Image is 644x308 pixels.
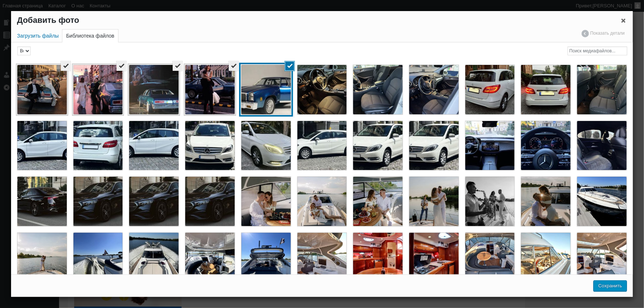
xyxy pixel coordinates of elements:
[238,118,294,174] li: Mercedes Benz W246 B class аренда на свадьбу с водителем, авто на свадьбу белый мерседес 03
[11,11,633,30] h1: Добавить фото
[70,118,126,174] li: Mercedes Benz W246 B class аренда на свадьбу с водителем, авто на свадьбу белый мерседес 07
[70,173,126,229] li: Mercedes Benz W214 прокат без водителя, аренда мерседес, мерседес на свадьбу с водителем 01
[518,118,574,174] li: Mercedes Benz W214 прокат без водителя, аренда мерседес, мерседес на свадьбу с водителем 05
[350,229,406,285] li: Bavaria 37 Sport HT аренда яхты прокат яхты, заказать яхту на день рождения девичник фотосессию 17
[238,173,294,229] li: Bavaria 37 Sport HT аренда яхты прокат яхты, заказать яхту на день рождения девичник фотосессию 32
[294,118,350,174] li: Mercedes Benz W246 B class аренда на свадьбу с водителем, авто на свадьбу белый мерседес 04
[294,229,350,285] li: Bavaria 37 Sport HT аренда яхты прокат яхты, заказать яхту на день рождения девичник фотосессию 15
[578,30,628,37] a: Показать детали
[462,173,518,229] li: Bavaria 37 Sport HT аренда яхты прокат яхты, заказать яхту на день рождения девичник фотосессию 26
[518,173,574,229] li: Bavaria 37 Sport HT аренда яхты прокат яхты, заказать яхту на день рождения девичник фотосессию 27
[182,118,238,174] li: Mercedes Benz W246 B class аренда на свадьбу с водителем, авто на свадьбу белый мерседес 02
[568,46,627,55] input: Поиск медиафайлов...
[406,229,462,285] li: Bavaria 37 Sport HT аренда яхты прокат яхты, заказать яхту на день рождения девичник фотосессию 18
[294,62,350,118] li: Mercedes Benz W246 B class аренда на свадьбу с водителем, авто на свадьбу белый мерседес 13
[574,173,630,229] li: Bavaria 37 Sport HT аренда яхты прокат яхты, заказать яхту на день рождения девичник фотосессию 23
[238,229,294,285] li: Bavaria 37 Sport HT аренда яхты прокат яхты, заказать яхту на день рождения девичник фотосессию 20
[518,229,574,285] li: Bavaria 37 Sport HT аренда яхты прокат яхты, заказать яхту на день рождения девичник фотосессию 14
[518,62,574,118] li: Mercedes Benz W246 B class аренда на свадьбу с водителем, авто на свадьбу белый мерседес 09
[462,229,518,285] li: Bavaria 37 Sport HT аренда яхты прокат яхты, заказать яхту на день рождения девичник фотосессию 13
[4,10,445,18] p: 1977 год выпуска, цвет — голубой Цена — 2000 грн/ч+1 час подача Минимальный заказ 3 часа+1 час по...
[70,62,126,118] li: Chevrolet-Malibu-Classic-blue-1977-прокат-аренда-ретро-авто-на-свадьбу-съемки-18
[182,173,238,229] li: Mercedes Benz W214 прокат без водителя, аренда мерседес, мерседес на свадьбу с водителем 01
[238,62,294,118] li: Chevrolet-Malibu-Classic-blue-1977-прокат-аренда-ретро-авто-на-свадьбу-съемки-15
[462,62,518,118] li: Mercedes Benz W246 B class аренда на свадьбу с водителем, авто на свадьбу белый мерседес 08
[350,173,406,229] li: Bavaria 37 Sport HT аренда яхты прокат яхты, заказать яхту на день рождения девичник фотосессию 30
[406,62,462,118] li: Mercedes Benz W246 B class аренда на свадьбу с водителем, авто на свадьбу белый мерседес 12
[582,30,625,37] span: Показать детали
[13,30,62,42] a: Загрузить файлы
[14,62,70,118] li: Chevrolet-Malibu-Classic-blue-1977-прокат-аренда-ретро-авто-на-свадьбу-съемки-19
[462,118,518,174] li: Mercedes Benz W214 прокат без водителя, аренда мерседес, мерседес на свадьбу с водителем 04
[126,229,182,285] li: Bavaria 37 Sport HT аренда яхты прокат яхты, заказать яхту на день рождения девичник фотосессию 22
[126,62,182,118] li: Chevrolet-Malibu-Classic-blue-1977-прокат-аренда-ретро-авто-на-свадьбу-съемки-17
[14,118,70,174] li: Mercedes Benz W246 B class аренда на свадьбу с водителем, авто на свадьбу белый мерседес 06
[350,62,406,118] li: Mercedes Benz W246 B class аренда на свадьбу с водителем, авто на свадьбу белый мерседес 11
[62,29,118,42] a: Библиотека файлов
[406,118,462,174] li: Mercedes Benz W246 B class аренда на свадьбу с водителем, авто на свадьбу белый мерседес 01
[182,229,238,285] li: Bavaria 37 Sport HT аренда яхты прокат яхты, заказать яхту на день рождения девичник фотосессию 19
[294,173,350,229] li: Bavaria 37 Sport HT аренда яхты прокат яхты, заказать яхту на день рождения девичник фотосессию 28
[126,118,182,174] li: Mercedes Benz W246 B class аренда на свадьбу с водителем, авто на свадьбу белый мерседес 05
[350,118,406,174] li: Mercedes Benz W246 B class аренда на свадьбу с водителем, авто на свадьбу белый мерседес 01
[126,173,182,229] li: Mercedes Benz W214 прокат без водителя, аренда мерседес, мерседес на свадьбу с водителем 01
[574,229,630,285] li: Bavaria 37 Sport HT аренда яхты прокат яхты, заказать яхту на день рождения девичник фотосессию 11
[182,62,238,118] li: Chevrolet-Malibu-Classic-blue-1977-прокат-аренда-ретро-авто-на-свадьбу-съемки-16
[593,280,627,291] button: Сохранить
[14,229,70,285] li: Bavaria 37 Sport HT аренда яхты прокат яхты, заказать яхту на день рождения девичник фотосессию 24
[14,173,70,229] li: Mercedes Benz W214 прокат без водителя, аренда мерседес, мерседес на свадьбу с водителем 02
[574,118,630,174] li: Mercedes Benz W214 прокат без водителя, аренда мерседес, мерседес на свадьбу с водителем 03
[70,229,126,285] li: Bavaria 37 Sport HT аренда яхты прокат яхты, заказать яхту на день рождения девичник фотосессию 21
[406,173,462,229] li: Bavaria 37 Sport HT аренда яхты прокат яхты, заказать яхту на день рождения девичник фотосессию 25
[574,62,630,118] li: Mercedes Benz W246 B class аренда на свадьбу с водителем, авто на свадьбу белый мерседес 10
